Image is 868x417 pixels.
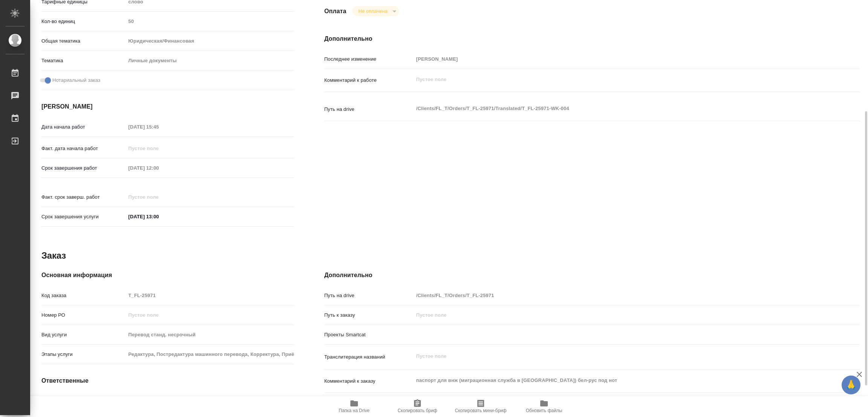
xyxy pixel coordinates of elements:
[352,6,399,16] div: Не оплачена
[455,408,506,413] span: Скопировать мини-бриф
[324,106,414,113] p: Путь на drive
[324,311,414,319] p: Путь к заказу
[126,192,192,202] input: Пустое поле
[126,16,294,27] input: Пустое поле
[322,396,386,417] button: Папка на Drive
[52,77,100,84] span: Нотариальный заказ
[324,377,414,385] p: Комментарий к заказу
[414,290,815,301] input: Пустое поле
[41,250,66,262] h2: Заказ
[41,193,126,201] p: Факт. срок заверш. работ
[414,374,815,387] textarea: паспорт для внж (миграционная служба в [GEOGRAPHIC_DATA]) бел-рус под нот
[41,271,294,280] h4: Основная информация
[126,35,294,48] div: Юридическая/Финансовая
[126,121,192,132] input: Пустое поле
[386,396,449,417] button: Скопировать бриф
[842,376,860,394] button: 🙏
[126,349,294,360] input: Пустое поле
[41,18,126,25] p: Кол-во единиц
[512,396,576,417] button: Обновить файлы
[324,34,860,43] h4: Дополнительно
[126,290,294,301] input: Пустое поле
[41,292,126,299] p: Код заказа
[397,408,437,413] span: Скопировать бриф
[845,377,857,393] span: 🙏
[414,54,815,64] input: Пустое поле
[324,77,414,84] p: Комментарий к работе
[126,329,294,340] input: Пустое поле
[41,123,126,131] p: Дата начала работ
[414,102,815,115] textarea: /Clients/FL_T/Orders/T_FL-25971/Translated/T_FL-25971-WK-004
[126,310,294,320] input: Пустое поле
[41,213,126,221] p: Срок завершения услуги
[41,37,126,45] p: Общая тематика
[324,353,414,361] p: Транслитерация названий
[449,396,512,417] button: Скопировать мини-бриф
[324,292,414,299] p: Путь на drive
[126,163,192,173] input: Пустое поле
[126,54,294,67] div: Личные документы
[126,143,192,154] input: Пустое поле
[526,408,562,413] span: Обновить файлы
[41,351,126,358] p: Этапы услуги
[414,310,815,320] input: Пустое поле
[126,396,294,406] input: Пустое поле
[126,211,192,222] input: ✎ Введи что-нибудь
[41,311,126,319] p: Номер РО
[41,145,126,152] p: Факт. дата начала работ
[324,271,860,280] h4: Дополнительно
[339,408,370,413] span: Папка на Drive
[324,55,414,63] p: Последнее изменение
[41,102,294,111] h4: [PERSON_NAME]
[41,331,126,339] p: Вид услуги
[324,331,414,339] p: Проекты Smartcat
[324,7,347,16] h4: Оплата
[356,8,390,14] button: Не оплачена
[41,164,126,172] p: Срок завершения работ
[41,376,294,385] h4: Ответственные
[41,57,126,64] p: Тематика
